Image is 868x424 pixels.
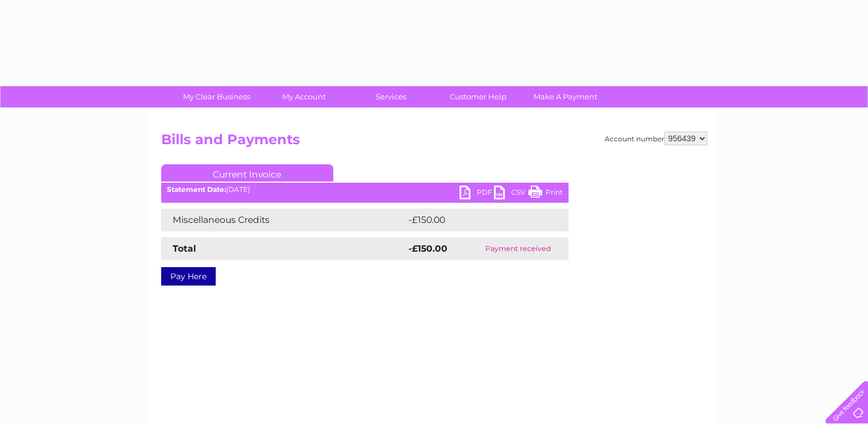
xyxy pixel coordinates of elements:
h2: Bills and Payments [161,132,707,153]
a: Pay Here [161,267,216,286]
a: Print [528,186,563,202]
a: Services [344,86,438,107]
a: Current Invoice [161,164,333,182]
td: Payment received [468,237,568,260]
a: PDF [460,186,494,202]
a: My Account [256,86,351,107]
strong: Total [173,243,196,254]
b: Statement Date: [167,185,226,194]
a: Customer Help [431,86,526,107]
a: Make A Payment [518,86,613,107]
strong: -£150.00 [408,243,447,254]
td: -£150.00 [406,209,549,232]
div: [DATE] [161,186,569,194]
div: Account number [605,132,707,145]
td: Miscellaneous Credits [161,209,406,232]
a: CSV [494,186,528,202]
a: My Clear Business [169,86,264,107]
